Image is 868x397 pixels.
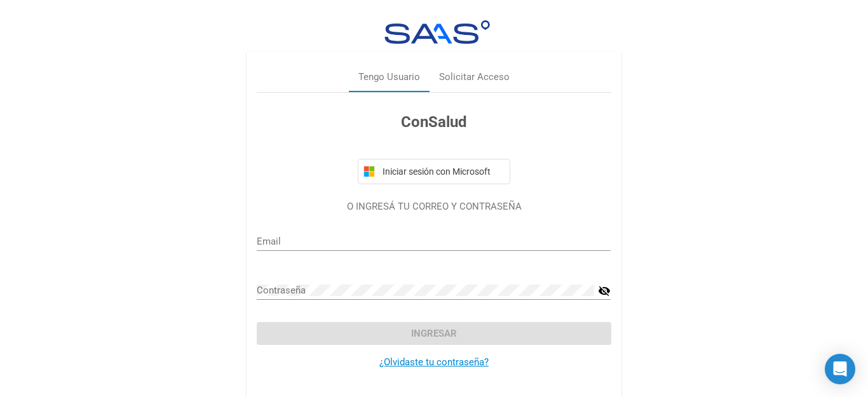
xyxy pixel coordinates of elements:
div: Tengo Usuario [358,70,420,84]
span: Iniciar sesión con Microsoft [380,166,505,177]
div: Solicitar Acceso [439,70,510,84]
h3: ConSalud [257,111,611,133]
div: Open Intercom Messenger [825,354,855,384]
span: Ingresar [411,328,457,339]
p: O INGRESÁ TU CORREO Y CONTRASEÑA [257,199,611,214]
button: Ingresar [257,322,611,345]
mat-icon: visibility_off [598,283,611,299]
a: ¿Olvidaste tu contraseña? [379,356,489,368]
button: Iniciar sesión con Microsoft [358,159,510,184]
